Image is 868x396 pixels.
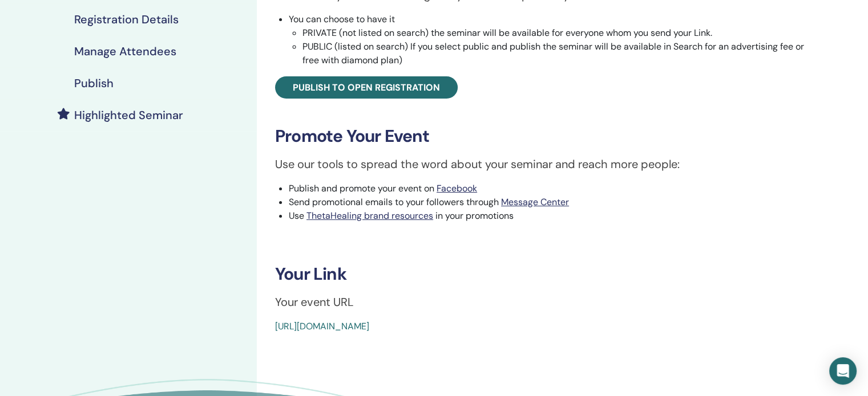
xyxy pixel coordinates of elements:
h4: Registration Details [74,13,179,26]
li: PUBLIC (listed on search) If you select public and publish the seminar will be available in Searc... [302,40,817,67]
a: Facebook [437,182,477,194]
li: You can choose to have it [289,13,817,67]
div: Open Intercom Messenger [829,357,857,385]
li: Send promotional emails to your followers through [289,195,817,209]
a: ThetaHealing brand resources [306,210,433,222]
p: Use our tools to spread the word about your seminar and reach more people: [275,156,817,173]
a: Publish to open registration [275,76,458,99]
p: Your event URL [275,293,817,311]
a: [URL][DOMAIN_NAME] [275,320,369,332]
h4: Publish [74,76,114,90]
h4: Manage Attendees [74,44,176,58]
h3: Your Link [275,264,817,284]
h4: Highlighted Seminar [74,108,183,122]
li: Publish and promote your event on [289,182,817,195]
a: Message Center [501,196,569,208]
h3: Promote Your Event [275,126,817,146]
span: Publish to open registration [293,81,440,93]
li: PRIVATE (not listed on search) the seminar will be available for everyone whom you send your Link. [302,26,817,40]
li: Use in your promotions [289,209,817,223]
